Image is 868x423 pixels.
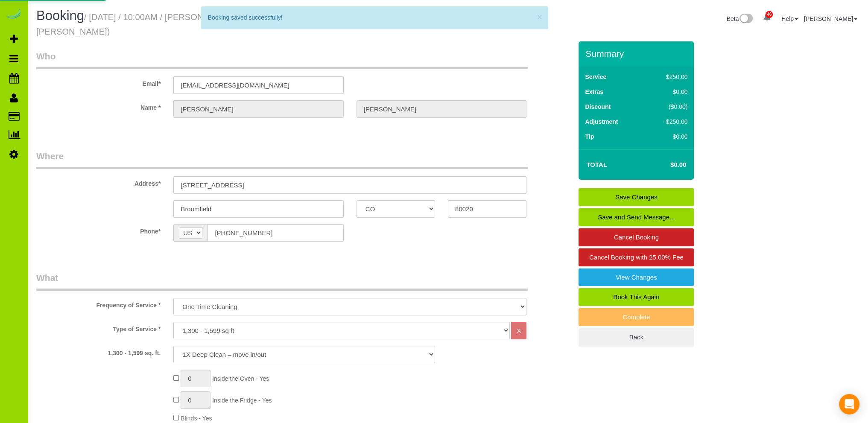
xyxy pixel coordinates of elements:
[646,102,687,111] div: ($0.00)
[36,150,528,169] legend: Where
[30,224,167,236] label: Phone*
[448,200,526,218] input: Zip Code*
[727,15,753,22] a: Beta
[579,228,694,246] a: Cancel Booking
[181,415,212,422] span: Blinds - Yes
[759,9,775,27] a: 46
[585,132,594,141] label: Tip
[579,288,694,306] a: Book This Again
[585,49,690,58] h3: Summary
[645,161,686,169] h4: $0.00
[212,397,272,404] span: Inside the Fridge - Yes
[585,73,606,81] label: Service
[646,73,687,81] div: $250.00
[585,102,611,111] label: Discount
[36,50,528,69] legend: Who
[30,100,167,112] label: Name *
[173,76,343,94] input: Email*
[30,176,167,188] label: Address*
[579,328,694,346] a: Back
[30,322,167,333] label: Type of Service *
[212,375,269,382] span: Inside the Oven - Yes
[646,88,687,96] div: $0.00
[173,100,343,118] input: First Name*
[36,8,84,23] span: Booking
[579,268,694,286] a: View Changes
[30,76,167,88] label: Email*
[586,161,607,168] strong: Total
[646,117,687,126] div: -$250.00
[30,346,167,357] label: 1,300 - 1,599 sq. ft.
[781,15,798,22] a: Help
[646,132,687,141] div: $0.00
[739,14,753,25] img: New interface
[579,208,694,226] a: Save and Send Message...
[173,200,343,218] input: City*
[537,12,542,21] button: ×
[585,117,618,126] label: Adjustment
[585,88,603,96] label: Extras
[579,248,694,266] a: Cancel Booking with 25.00% Fee
[357,100,526,118] input: Last Name*
[36,271,528,291] legend: What
[766,11,773,18] span: 46
[208,224,343,242] input: Phone*
[5,9,22,20] img: Automaid Logo
[208,13,541,22] div: Booking saved successfully!
[579,188,694,206] a: Save Changes
[30,298,167,309] label: Frequency of Service *
[804,15,857,22] a: [PERSON_NAME]
[589,254,684,261] span: Cancel Booking with 25.00% Fee
[839,394,859,414] div: Open Intercom Messenger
